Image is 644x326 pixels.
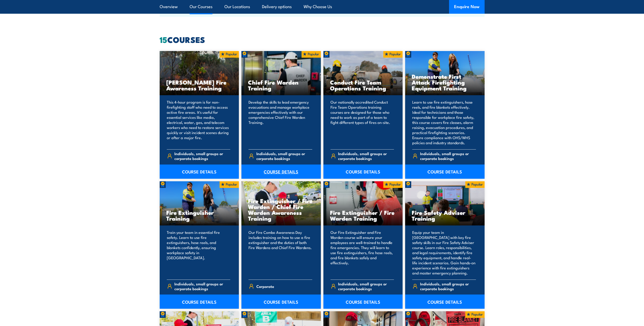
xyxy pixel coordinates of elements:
[412,100,476,145] p: Learn to use fire extinguishers, hose reels, and fire blankets effectively. Ideal for technicians...
[160,33,167,46] strong: 15
[241,165,321,179] a: COURSE DETAILS
[166,79,233,91] h3: [PERSON_NAME] Fire Awareness Training
[174,151,230,161] span: Individuals, small groups or corporate bookings
[256,282,274,290] span: Corporate
[160,165,239,179] a: COURSE DETAILS
[338,281,394,291] span: Individuals, small groups or corporate bookings
[249,230,312,275] p: Our Fire Combo Awareness Day includes training on how to use a fire extinguisher and the duties o...
[338,151,394,161] span: Individuals, small groups or corporate bookings
[330,209,396,221] h3: Fire Extinguisher / Fire Warden Training
[174,281,230,291] span: Individuals, small groups or corporate bookings
[323,295,403,309] a: COURSE DETAILS
[412,230,476,275] p: Equip your team in [GEOGRAPHIC_DATA] with key fire safety skills in our Fire Safety Adviser cours...
[248,198,314,221] h3: Fire Extinguisher / Fire Warden / Chief Fire Warden Awareness Training
[323,165,403,179] a: COURSE DETAILS
[160,295,239,309] a: COURSE DETAILS
[330,79,396,91] h3: Conduct Fire Team Operations Training
[331,100,394,145] p: Our nationally accredited Conduct Fire Team Operations training courses are designed for those wh...
[248,79,314,91] h3: Chief Fire Warden Training
[167,100,230,145] p: This 4-hour program is for non-firefighting staff who need to access active fire areas. It's usef...
[241,295,321,309] a: COURSE DETAILS
[405,165,485,179] a: COURSE DETAILS
[405,295,485,309] a: COURSE DETAILS
[412,209,478,221] h3: Fire Safety Adviser Training
[412,73,478,91] h3: Demonstrate First Attack Firefighting Equipment Training
[160,36,485,43] h2: COURSES
[420,151,476,161] span: Individuals, small groups or corporate bookings
[256,151,312,161] span: Individuals, small groups or corporate bookings
[166,209,233,221] h3: Fire Extinguisher Training
[331,230,394,275] p: Our Fire Extinguisher and Fire Warden course will ensure your employees are well-trained to handl...
[249,100,312,145] p: Develop the skills to lead emergency evacuations and manage workplace emergencies effectively wit...
[420,281,476,291] span: Individuals, small groups or corporate bookings
[167,230,230,275] p: Train your team in essential fire safety. Learn to use fire extinguishers, hose reels, and blanke...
